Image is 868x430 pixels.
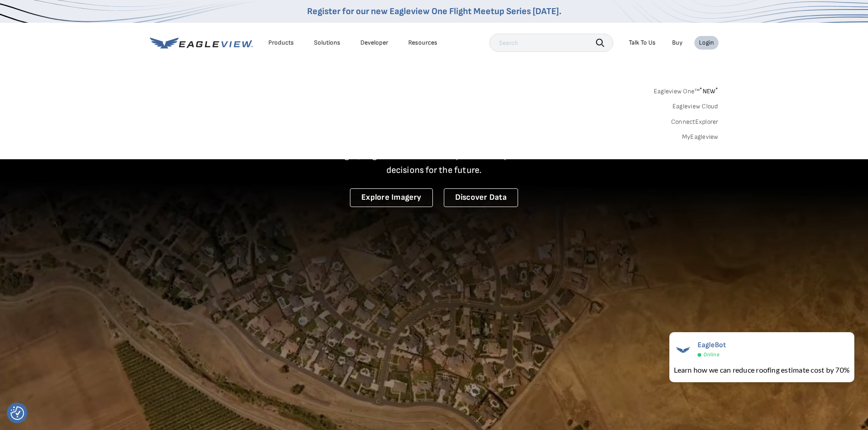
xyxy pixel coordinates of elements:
[699,39,714,47] div: Login
[268,39,294,47] div: Products
[350,188,433,207] a: Explore Imagery
[10,406,24,420] img: Revisit consent button
[698,341,726,349] span: EagleBot
[307,6,561,17] a: Register for our new Eagleview One Flight Meetup Series [DATE].
[699,87,718,95] span: NEW
[674,364,850,375] div: Learn how we can reduce roofing estimate cost by 70%
[444,188,518,207] a: Discover Data
[704,351,719,358] span: Online
[672,39,683,47] a: Buy
[360,39,388,47] a: Developer
[408,39,437,47] div: Resources
[489,34,613,52] input: Search
[654,85,719,95] a: Eagleview One™*NEW*
[314,39,340,47] div: Solutions
[674,341,692,359] img: EagleBot
[10,406,24,420] button: Consent Preferences
[629,39,656,47] div: Talk To Us
[673,102,719,111] a: Eagleview Cloud
[671,118,719,126] a: ConnectExplorer
[682,133,719,141] a: MyEagleview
